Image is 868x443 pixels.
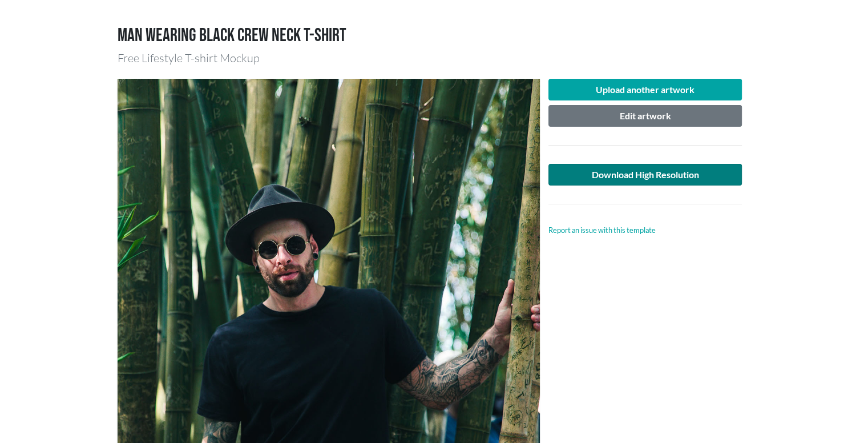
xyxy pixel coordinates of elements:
[118,51,751,65] h3: Free Lifestyle T-shirt Mockup
[548,164,742,186] a: Download High Resolution
[548,225,656,235] a: Report an issue with this template
[118,25,751,47] h1: Man wearing black crew neck T-shirt
[548,105,742,127] button: Edit artwork
[548,79,742,100] button: Upload another artwork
